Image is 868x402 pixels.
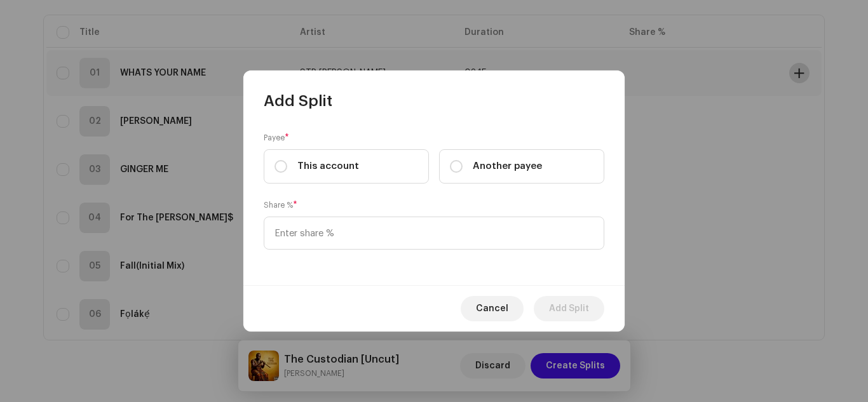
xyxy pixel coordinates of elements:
small: Share % [264,199,293,211]
span: This account [297,159,359,173]
button: Cancel [461,296,524,321]
span: Another payee [473,159,542,173]
input: Enter share % [264,217,604,250]
button: Add Split [534,296,604,321]
span: Add Split [264,91,332,111]
span: Cancel [476,296,508,321]
small: Payee [264,131,285,144]
span: Add Split [549,296,589,321]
